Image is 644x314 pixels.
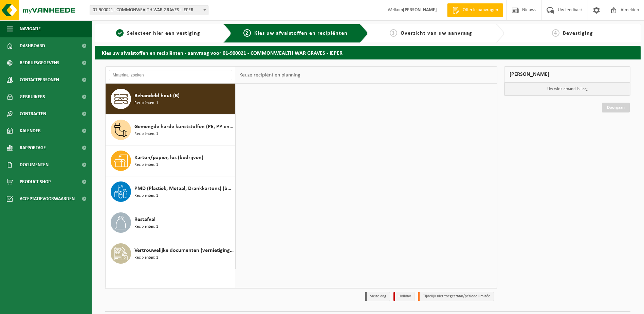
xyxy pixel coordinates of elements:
span: Gebruikers [20,88,45,105]
li: Tijdelijk niet toegestaan/période limitée [418,292,494,301]
a: Doorgaan [602,103,630,112]
span: Rapportage [20,139,46,156]
span: Recipiënten: 1 [134,131,158,137]
strong: [PERSON_NAME] [403,7,437,13]
span: 01-900021 - COMMONWEALTH WAR GRAVES - IEPER [90,5,208,15]
li: Vaste dag [365,292,390,301]
span: 1 [116,29,124,37]
span: Documenten [20,156,49,173]
div: [PERSON_NAME] [504,66,630,83]
span: Kies uw afvalstoffen en recipiënten [254,31,348,36]
span: 3 [390,29,397,37]
span: Bevestiging [563,31,593,36]
h2: Kies uw afvalstoffen en recipiënten - aanvraag voor 01-900021 - COMMONWEALTH WAR GRAVES - IEPER [95,46,641,59]
a: 1Selecteer hier een vestiging [98,29,218,37]
span: Recipiënten: 1 [134,255,158,261]
span: Contracten [20,105,46,122]
button: Gemengde harde kunststoffen (PE, PP en PVC), recycleerbaar (industrieel) Recipiënten: 1 [106,115,236,145]
span: Overzicht van uw aanvraag [401,31,472,36]
button: Karton/papier, los (bedrijven) Recipiënten: 1 [106,145,236,176]
span: 2 [243,29,251,37]
span: Product Shop [20,173,51,190]
input: Materiaal zoeken [109,70,232,80]
span: Behandeld hout (B) [134,92,180,100]
span: PMD (Plastiek, Metaal, Drankkartons) (bedrijven) [134,185,234,193]
span: Offerte aanvragen [461,7,500,14]
span: Bedrijfsgegevens [20,54,59,71]
span: Recipiënten: 1 [134,100,158,106]
button: Vertrouwelijke documenten (vernietiging - recyclage) Recipiënten: 1 [106,238,236,269]
span: Kalender [20,122,41,139]
button: PMD (Plastiek, Metaal, Drankkartons) (bedrijven) Recipiënten: 1 [106,176,236,207]
span: Selecteer hier een vestiging [127,31,200,36]
span: Restafval [134,215,155,224]
span: Karton/papier, los (bedrijven) [134,154,203,162]
button: Restafval Recipiënten: 1 [106,207,236,238]
span: Dashboard [20,37,45,54]
span: 4 [552,29,559,37]
span: Recipiënten: 1 [134,162,158,168]
li: Holiday [393,292,415,301]
button: Behandeld hout (B) Recipiënten: 1 [106,84,236,115]
p: Uw winkelmand is leeg [504,83,630,95]
span: Vertrouwelijke documenten (vernietiging - recyclage) [134,246,234,255]
span: Acceptatievoorwaarden [20,190,75,207]
span: Contactpersonen [20,71,59,88]
a: Offerte aanvragen [447,3,503,17]
span: Recipiënten: 1 [134,224,158,230]
div: Keuze recipiënt en planning [236,67,304,84]
span: Recipiënten: 1 [134,193,158,199]
span: Gemengde harde kunststoffen (PE, PP en PVC), recycleerbaar (industrieel) [134,123,234,131]
span: 01-900021 - COMMONWEALTH WAR GRAVES - IEPER [90,5,208,15]
span: Navigatie [20,20,41,37]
